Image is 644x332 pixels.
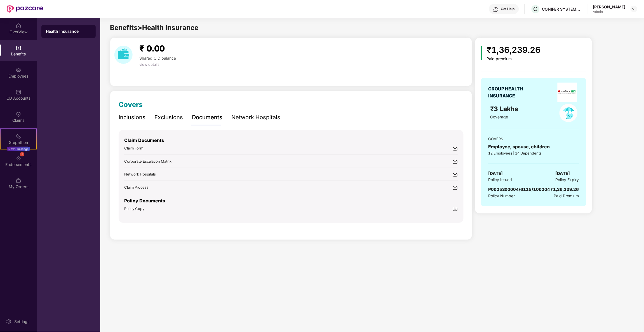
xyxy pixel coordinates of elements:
[487,57,541,61] div: Paid premium
[452,206,458,212] img: svg+xml;base64,PHN2ZyBpZD0iRG93bmxvYWQtMjR4MjQiIHhtbG5zPSJodHRwOi8vd3d3LnczLm9yZy8yMDAwL3N2ZyIgd2...
[124,197,458,204] p: Policy Documents
[231,113,280,122] div: Network Hospitals
[452,159,458,164] img: svg+xml;base64,PHN2ZyBpZD0iRG93bmxvYWQtMjR4MjQiIHhtbG5zPSJodHRwOi8vd3d3LnczLm9yZy8yMDAwL3N2ZyIgd2...
[6,319,11,324] img: svg+xml;base64,PHN2ZyBpZD0iU2V0dGluZy0yMHgyMCIgeG1sbnM9Imh0dHA6Ly93d3cudzMub3JnLzIwMDAvc3ZnIiB3aW...
[20,152,24,156] div: 1
[16,111,21,117] img: svg+xml;base64,PHN2ZyBpZD0iQ2xhaW0iIHhtbG5zPSJodHRwOi8vd3d3LnczLm9yZy8yMDAwL3N2ZyIgd2lkdGg9IjIwIi...
[558,83,577,102] img: insurerLogo
[192,113,222,122] div: Documents
[124,172,156,176] span: Network Hospitals
[452,172,458,177] img: svg+xml;base64,PHN2ZyBpZD0iRG93bmxvYWQtMjR4MjQiIHhtbG5zPSJodHRwOi8vd3d3LnczLm9yZy8yMDAwL3N2ZyIgd2...
[490,114,508,119] span: Coverage
[493,7,499,12] img: svg+xml;base64,PHN2ZyBpZD0iSGVscC0zMngzMiIgeG1sbnM9Imh0dHA6Ly93d3cudzMub3JnLzIwMDAvc3ZnIiB3aWR0aD...
[452,185,458,190] img: svg+xml;base64,PHN2ZyBpZD0iRG93bmxvYWQtMjR4MjQiIHhtbG5zPSJodHRwOi8vd3d3LnczLm9yZy8yMDAwL3N2ZyIgd2...
[124,159,171,163] span: Corporate Escalation Matrix
[16,23,21,29] img: svg+xml;base64,PHN2ZyBpZD0iSG9tZSIgeG1sbnM9Imh0dHA6Ly93d3cudzMub3JnLzIwMDAvc3ZnIiB3aWR0aD0iMjAiIG...
[114,46,133,64] img: download
[16,45,21,51] img: svg+xml;base64,PHN2ZyBpZD0iQmVuZWZpdHMiIHhtbG5zPSJodHRwOi8vd3d3LnczLm9yZy8yMDAwL3N2ZyIgd2lkdGg9Ij...
[7,147,30,151] div: New Challenge
[501,7,515,11] div: Get Help
[551,186,579,193] div: ₹1,36,239.26
[488,170,503,177] span: [DATE]
[119,113,145,122] div: Inclusions
[16,178,21,183] img: svg+xml;base64,PHN2ZyBpZD0iTXlfT3JkZXJzIiBkYXRhLW5hbWU9Ik15IE9yZGVycyIgeG1sbnM9Imh0dHA6Ly93d3cudz...
[593,10,626,14] div: Admin
[124,146,143,150] span: Claim Form
[16,156,21,161] img: svg+xml;base64,PHN2ZyBpZD0iRW5kb3JzZW1lbnRzIiB4bWxucz0iaHR0cDovL3d3dy53My5vcmcvMjAwMC9zdmciIHdpZH...
[488,193,515,198] span: Policy Number
[452,146,458,151] img: svg+xml;base64,PHN2ZyBpZD0iRG93bmxvYWQtMjR4MjQiIHhtbG5zPSJodHRwOi8vd3d3LnczLm9yZy8yMDAwL3N2ZyIgd2...
[124,185,149,190] span: Claim Process
[488,177,512,183] span: Policy Issued
[560,104,578,122] img: policyIcon
[481,46,482,60] img: icon
[554,193,579,199] span: Paid Premium
[110,24,198,32] span: Benefits > Health Insurance
[488,85,537,99] div: GROUP HEALTH INSURANCE
[16,67,21,73] img: svg+xml;base64,PHN2ZyBpZD0iRW1wbG95ZWVzIiB4bWxucz0iaHR0cDovL3d3dy53My5vcmcvMjAwMC9zdmciIHdpZHRoPS...
[154,113,183,122] div: Exclusions
[119,100,143,109] span: Covers
[139,56,176,60] span: Shared C.D balance
[632,7,636,11] img: svg+xml;base64,PHN2ZyBpZD0iRHJvcGRvd24tMzJ4MzIiIHhtbG5zPSJodHRwOi8vd3d3LnczLm9yZy8yMDAwL3N2ZyIgd2...
[487,43,541,57] div: ₹1,36,239.26
[1,140,36,145] div: Stepathon
[16,134,21,139] img: svg+xml;base64,PHN2ZyB4bWxucz0iaHR0cDovL3d3dy53My5vcmcvMjAwMC9zdmciIHdpZHRoPSIyMSIgaGVpZ2h0PSIyMC...
[139,43,165,53] span: ₹ 0.00
[16,89,21,95] img: svg+xml;base64,PHN2ZyBpZD0iQ0RfQWNjb3VudHMiIGRhdGEtbmFtZT0iQ0QgQWNjb3VudHMiIHhtbG5zPSJodHRwOi8vd3...
[7,5,43,13] img: New Pazcare Logo
[533,6,538,12] span: C
[13,319,31,324] div: Settings
[488,150,579,156] div: 12 Employees | 14 Dependents
[139,62,159,67] span: view details
[488,136,579,142] div: COVERS
[593,4,626,10] div: [PERSON_NAME]
[46,29,91,34] div: Health Insurance
[542,6,581,12] div: CONIFER SYSTEMS INDIA PRIVATE LIMITED
[488,143,579,150] div: Employee, spouse, children
[556,177,579,183] span: Policy Expiry
[488,187,550,192] span: P0025300004/6115/100204
[490,105,520,113] span: ₹3 Lakhs
[124,206,144,211] span: Policy Copy
[124,137,458,144] p: Claim Documents
[556,170,570,177] span: [DATE]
